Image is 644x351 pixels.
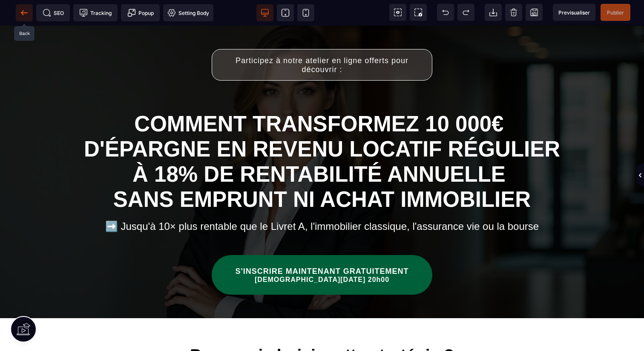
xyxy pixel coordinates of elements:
h1: Pourquoi choisir cette stratégie ? [6,316,638,343]
h2: ➡️ Jusqu'à 10× plus rentable que le Livret A, l'immobilier classique, l'assurance vie ou la bourse [6,191,638,211]
h1: COMMENT TRANSFORMEZ 10 000€ D'ÉPARGNE EN REVENU LOCATIF RÉGULIER À 18% DE RENTABILITÉ ANNUELLE SA... [60,81,584,191]
span: Screenshot [410,4,427,21]
span: Previsualiser [558,9,590,16]
span: Tracking [79,9,112,17]
span: Setting Body [167,9,209,17]
button: Participez à notre atelier en ligne offerts pour découvrir : [212,23,433,55]
span: View components [389,4,406,21]
span: Publier [607,9,624,16]
span: Preview [553,4,595,21]
button: S'INSCRIRE MAINTENANT GRATUITEMENT[DEMOGRAPHIC_DATA][DATE] 20h00 [212,229,433,269]
span: SEO [43,9,64,17]
span: Popup [127,9,154,17]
